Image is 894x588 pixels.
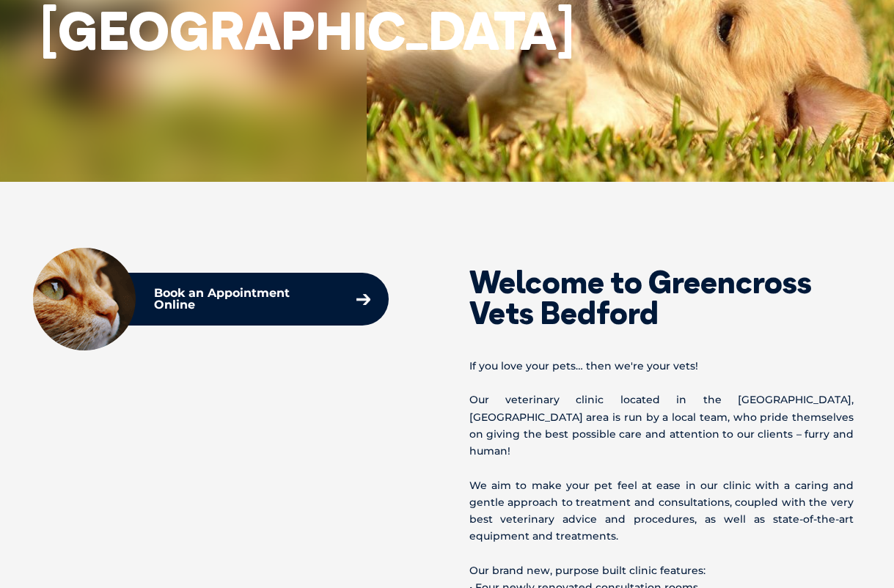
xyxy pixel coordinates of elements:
[154,287,331,311] p: Book an Appointment Online
[469,358,854,375] p: If you love your pets… then we're your vets!
[469,267,854,328] h2: Welcome to Greencross Vets Bedford
[469,392,854,460] p: Our veterinary clinic located in the [GEOGRAPHIC_DATA], [GEOGRAPHIC_DATA] area is run by a local ...
[469,477,854,545] p: We aim to make your pet feel at ease in our clinic with a caring and gentle approach to treatment...
[147,280,378,318] a: Book an Appointment Online
[40,1,574,59] h1: [GEOGRAPHIC_DATA]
